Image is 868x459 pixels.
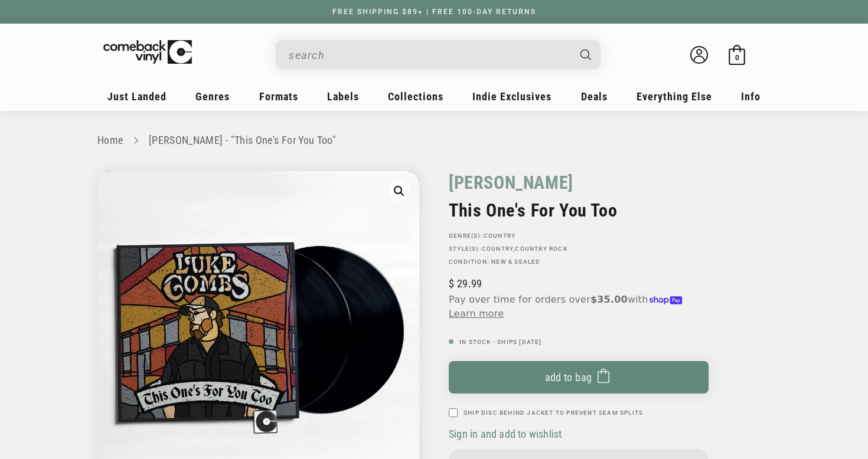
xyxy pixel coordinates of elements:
span: Genres [195,90,230,103]
h2: This One's For You Too [449,200,709,221]
a: [PERSON_NAME] - "This One's For You Too" [149,134,336,146]
span: Formats [259,90,298,103]
span: Labels [327,90,359,103]
span: 29.99 [449,277,482,290]
span: Everything Else [637,90,712,103]
span: $ [449,277,454,290]
button: Search [570,40,602,70]
a: [PERSON_NAME] [449,171,573,194]
a: Country [482,245,513,252]
button: Add to bag [449,361,709,394]
a: Home [97,134,123,146]
p: In Stock - Ships [DATE] [449,339,709,346]
a: Country Rock [515,245,567,252]
span: Indie Exclusives [472,90,552,103]
a: Country [484,232,515,239]
p: STYLE(S): , [449,245,709,253]
span: Info [741,90,761,103]
button: Sign in and add to wishlist [449,427,565,441]
label: Ship Disc Behind Jacket To Prevent Seam Splits [464,408,643,417]
span: Sign in and add to wishlist [449,428,562,440]
span: Add to bag [545,371,592,383]
p: Condition: New & Sealed [449,258,709,265]
span: Collections [388,90,443,103]
a: FREE SHIPPING $89+ | FREE 100-DAY RETURNS [321,8,548,16]
input: search [289,43,569,67]
span: Just Landed [107,90,167,103]
span: 0 [735,53,739,62]
nav: breadcrumbs [97,132,771,149]
span: Deals [581,90,608,103]
div: Search [276,40,601,70]
p: GENRE(S): [449,232,709,240]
